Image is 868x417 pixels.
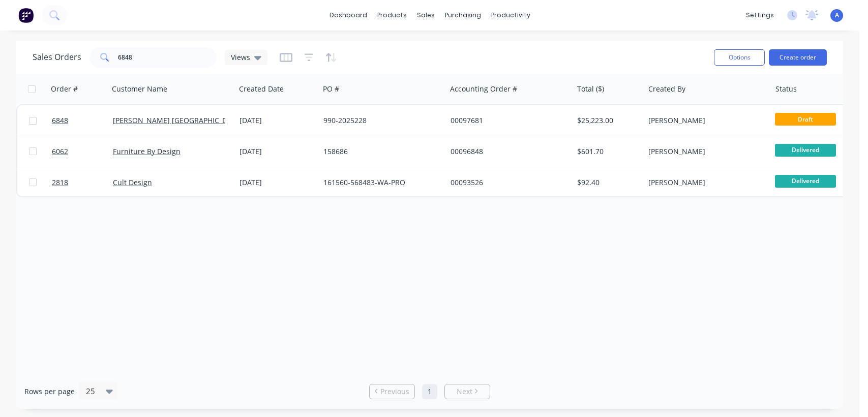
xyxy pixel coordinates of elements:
div: Created Date [239,84,284,94]
a: Previous page [370,386,414,397]
ul: Pagination [365,384,494,399]
a: Next page [445,386,490,397]
img: Factory [18,8,34,23]
a: 6062 [52,136,113,167]
div: Created By [648,84,685,94]
div: [PERSON_NAME] [648,115,761,126]
a: [PERSON_NAME] [GEOGRAPHIC_DATA] [113,115,242,125]
div: 00093526 [451,177,563,188]
h1: Sales Orders [33,52,81,62]
div: [DATE] [240,177,315,188]
div: $92.40 [577,177,637,188]
div: PO # [323,84,339,94]
div: Total ($) [577,84,604,94]
span: Draft [775,113,836,126]
div: $25,223.00 [577,115,637,126]
span: Previous [380,386,409,397]
div: 00096848 [451,146,563,157]
div: Order # [51,84,78,94]
a: Cult Design [113,177,152,187]
div: 158686 [323,146,436,157]
a: Page 1 is your current page [422,384,437,399]
div: sales [412,8,440,23]
span: 6062 [52,146,68,157]
div: $601.70 [577,146,637,157]
span: 2818 [52,177,68,188]
span: 6848 [52,115,68,126]
div: [PERSON_NAME] [648,177,761,188]
span: Delivered [775,144,836,157]
span: Next [457,386,472,397]
a: dashboard [324,8,372,23]
div: products [372,8,412,23]
div: 161560-568483-WA-PRO [323,177,436,188]
span: Views [231,52,250,63]
div: 990-2025228 [323,115,436,126]
div: Status [775,84,797,94]
a: 2818 [52,167,113,198]
span: Delivered [775,175,836,188]
div: [DATE] [240,115,315,126]
a: Furniture By Design [113,146,181,156]
span: Rows per page [24,386,75,397]
div: productivity [486,8,535,23]
input: Search... [118,47,217,68]
div: 00097681 [451,115,563,126]
div: [DATE] [240,146,315,157]
div: Customer Name [112,84,167,94]
span: A [835,11,839,20]
div: Accounting Order # [450,84,517,94]
button: Create order [769,49,827,66]
button: Options [714,49,765,66]
div: purchasing [440,8,486,23]
div: settings [741,8,779,23]
div: [PERSON_NAME] [648,146,761,157]
a: 6848 [52,105,113,136]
